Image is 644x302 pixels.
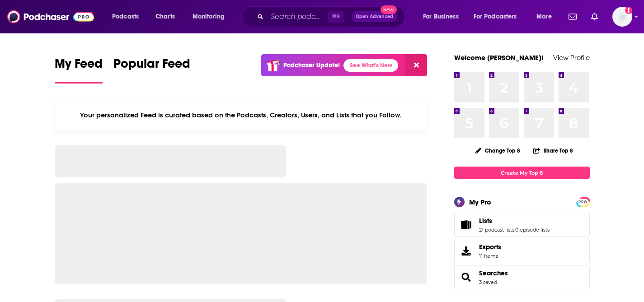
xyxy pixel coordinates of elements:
span: For Business [423,10,459,23]
a: View Profile [553,53,590,62]
span: Podcasts [112,10,139,23]
div: My Pro [469,198,491,206]
a: Exports [454,239,590,263]
span: Monitoring [193,10,225,23]
input: Search podcasts, credits, & more... [267,9,328,24]
img: User Profile [612,7,632,27]
a: Create My Top 8 [454,167,590,179]
div: Search podcasts, credits, & more... [251,6,414,27]
button: Share Top 8 [533,142,573,159]
a: Show notifications dropdown [588,9,602,24]
span: Lists [479,217,492,225]
a: 0 episode lists [515,227,550,233]
svg: Add a profile image [625,7,632,14]
button: open menu [468,9,530,24]
a: PRO [578,198,588,205]
a: 21 podcast lists [479,227,514,233]
a: Charts [150,9,180,24]
a: Lists [479,217,550,225]
span: For Podcasters [474,10,517,23]
button: open menu [106,9,150,24]
span: My Feed [55,56,103,77]
span: ⌘ K [328,11,344,23]
button: Change Top 8 [470,145,526,156]
span: Exports [479,243,501,251]
a: Show notifications dropdown [565,9,580,24]
span: Searches [454,265,590,289]
span: Exports [457,245,475,257]
button: Open AdvancedNew [352,11,397,22]
a: Lists [457,218,475,231]
span: 11 items [479,253,501,259]
span: , [514,227,515,233]
div: Your personalized Feed is curated based on the Podcasts, Creators, Users, and Lists that you Follow. [55,100,428,130]
button: open menu [186,9,236,24]
button: open menu [530,9,563,24]
span: Popular Feed [113,56,190,77]
span: Lists [454,213,590,237]
a: 3 saved [479,279,497,285]
a: Welcome [PERSON_NAME]! [454,53,544,62]
img: Podchaser - Follow, Share and Rate Podcasts [7,8,94,25]
a: Searches [457,271,475,283]
span: More [536,10,552,23]
a: Searches [479,269,508,277]
a: My Feed [55,56,103,84]
p: Podchaser Update! [283,61,340,69]
span: Open Advanced [356,14,393,19]
span: PRO [578,199,588,205]
span: Logged in as megcassidy [612,7,632,27]
span: New [381,5,397,14]
a: See What's New [343,59,398,72]
span: Charts [155,10,175,23]
button: open menu [417,9,470,24]
button: Show profile menu [612,7,632,27]
a: Popular Feed [113,56,190,84]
